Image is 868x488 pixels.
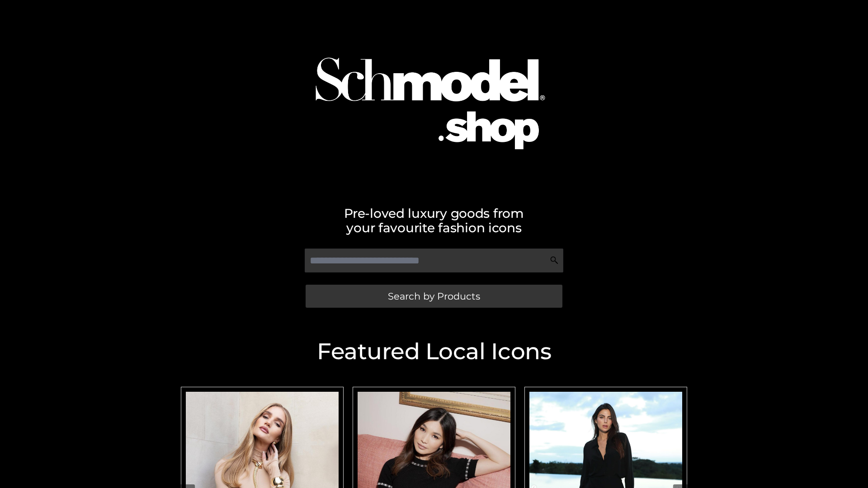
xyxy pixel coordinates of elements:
h2: Pre-loved luxury goods from your favourite fashion icons [176,206,692,235]
a: Search by Products [306,285,562,308]
h2: Featured Local Icons​ [176,340,692,363]
img: Search Icon [550,256,559,265]
span: Search by Products [388,291,480,301]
